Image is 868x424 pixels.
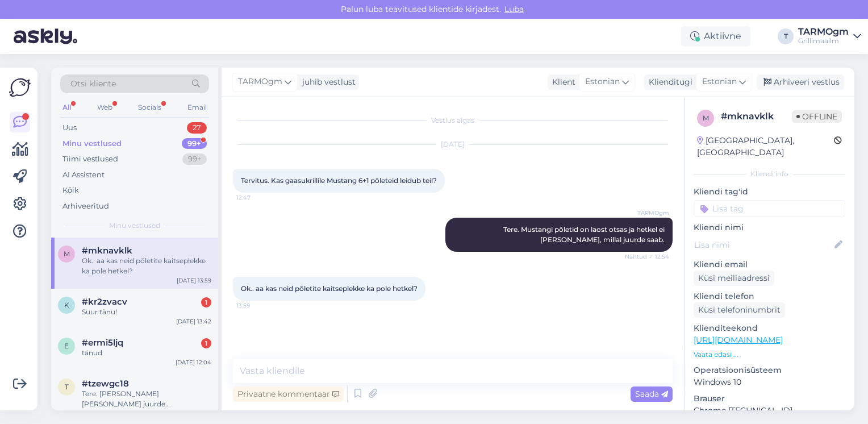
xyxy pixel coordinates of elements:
img: Askly Logo [9,77,31,98]
p: Kliendi tag'id [694,186,845,198]
span: e [64,342,69,350]
div: Küsi telefoninumbrit [694,302,785,318]
input: Lisa tag [694,200,845,217]
span: Estonian [702,76,737,88]
span: Tervitus. Kas gaasukrillile Mustang 6+1 põleteid leidub teil? [241,176,437,185]
p: Vaata edasi ... [694,350,845,360]
div: T [778,28,794,44]
div: Privaatne kommentaar [233,386,344,402]
span: #mknavklk [82,246,132,256]
span: t [65,383,69,391]
div: Tiimi vestlused [62,153,118,165]
div: tänud [82,348,211,358]
div: Aktiivne [681,26,750,47]
div: Socials [136,100,164,115]
span: Offline [792,110,842,123]
div: Klient [548,76,575,88]
div: AI Assistent [62,169,105,181]
span: Saada [635,389,668,399]
div: 99+ [182,138,207,149]
span: Luba [501,4,527,14]
p: Windows 10 [694,376,845,388]
p: Brauser [694,393,845,405]
p: Klienditeekond [694,322,845,334]
p: Kliendi telefon [694,290,845,302]
input: Lisa nimi [694,239,832,251]
span: m [64,250,70,258]
div: Vestlus algas [233,115,673,126]
div: 99+ [182,153,207,165]
div: [GEOGRAPHIC_DATA], [GEOGRAPHIC_DATA] [697,135,834,159]
div: Grillimaailm [798,36,849,45]
div: TARMOgm [798,27,849,36]
p: Kliendi nimi [694,222,845,234]
p: Chrome [TECHNICAL_ID] [694,405,845,417]
div: Küsi meiliaadressi [694,271,774,286]
p: Operatsioonisüsteem [694,364,845,376]
span: TARMOgm [627,209,669,217]
a: TARMOgmGrillimaailm [798,27,861,45]
div: [DATE] 13:59 [177,276,211,285]
div: Minu vestlused [62,138,122,149]
p: Kliendi email [694,259,845,271]
div: Uus [62,122,77,134]
div: Arhiveeritud [62,201,109,212]
div: # mknavklk [721,110,792,123]
div: Tere. [PERSON_NAME] [PERSON_NAME] juurde [PERSON_NAME]. [82,389,211,409]
span: Minu vestlused [109,221,160,231]
span: Tere. Mustangi põletid on laost otsas ja hetkel ei [PERSON_NAME], millal juurde saab. [503,225,666,244]
a: [URL][DOMAIN_NAME] [694,335,783,345]
div: [DATE] [233,139,673,149]
span: Nähtud ✓ 12:54 [625,252,669,261]
div: [DATE] 13:42 [176,317,211,326]
span: TARMOgm [238,76,282,88]
span: 12:47 [236,193,279,202]
span: Ok.. aa kas neid põletite kaitseplekke ka pole hetkel? [241,284,418,293]
span: Estonian [585,76,620,88]
div: 27 [187,122,207,134]
div: 1 [201,297,211,307]
span: #ermi5ljq [82,338,123,348]
span: Otsi kliente [70,78,116,90]
span: k [64,301,69,309]
span: #tzewgc18 [82,379,129,389]
div: 1 [201,338,211,348]
div: [DATE] 17:07 [176,409,211,418]
div: Suur tänu! [82,307,211,317]
div: Email [185,100,209,115]
div: All [60,100,73,115]
div: juhib vestlust [298,76,356,88]
div: Kõik [62,185,79,196]
div: Web [95,100,115,115]
div: Ok.. aa kas neid põletite kaitseplekke ka pole hetkel? [82,256,211,276]
span: #kr2zvacv [82,297,127,307]
div: Arhiveeri vestlus [757,74,844,90]
span: 13:59 [236,301,279,310]
div: [DATE] 12:04 [176,358,211,367]
span: m [703,114,709,122]
div: Klienditugi [644,76,692,88]
div: Kliendi info [694,169,845,179]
